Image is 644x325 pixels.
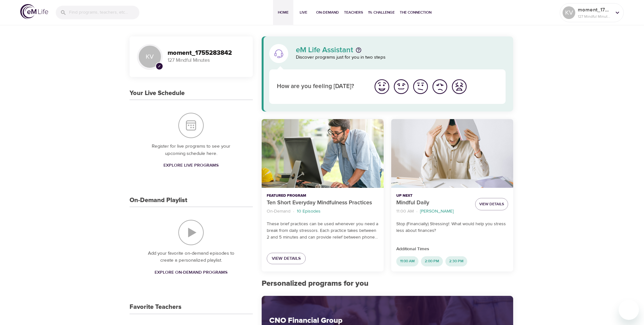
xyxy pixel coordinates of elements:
div: KV [563,6,575,19]
span: The Connection [400,9,431,16]
div: KV [137,44,163,69]
span: 2:30 PM [445,258,467,264]
p: Discover programs just for you in two steps [296,54,506,61]
img: On-Demand Playlist [178,220,204,245]
p: 127 Mindful Minutes [578,14,611,19]
button: I'm feeling worst [450,77,469,96]
p: [PERSON_NAME] [420,208,454,215]
span: On-Demand [316,9,339,16]
p: These brief practices can be used whenever you need a break from daily stressors. Each practice t... [267,221,379,241]
img: ok [412,78,429,95]
p: 10 Episodes [297,208,321,215]
img: eM Life Assistant [274,48,284,59]
span: Teachers [344,9,363,16]
p: Mindful Daily [396,199,470,207]
img: bad [431,78,449,95]
div: 2:00 PM [421,256,443,266]
p: moment_1755283842 [578,6,611,14]
span: View Details [272,255,301,263]
h3: Favorite Teachers [130,303,182,311]
h3: Your Live Schedule [130,90,185,97]
iframe: Button to launch messaging window [619,300,639,320]
p: How are you feeling [DATE]? [277,82,365,91]
p: Add your favorite on-demand episodes to create a personalized playlist. [142,250,240,264]
p: Up Next [396,193,470,199]
span: 2:00 PM [421,258,443,264]
span: Home [276,9,291,16]
button: I'm feeling great [372,77,392,96]
img: good [392,78,410,95]
input: Find programs, teachers, etc... [69,6,139,19]
p: eM Life Assistant [296,46,353,54]
p: On-Demand [267,208,290,215]
div: 11:00 AM [396,256,418,266]
span: View Details [479,201,504,207]
img: worst [450,78,468,95]
button: View Details [475,198,508,210]
a: View Details [267,253,306,264]
p: Additional Times [396,246,508,252]
nav: breadcrumb [396,207,470,216]
p: 11:00 AM [396,208,414,215]
p: Featured Program [267,193,379,199]
h3: moment_1755283842 [168,49,245,57]
a: Explore On-Demand Programs [152,267,230,278]
p: Ten Short Everyday Mindfulness Practices [267,199,379,207]
img: Your Live Schedule [178,113,204,138]
span: 1% Challenge [368,9,395,16]
p: 127 Mindful Minutes [168,57,245,64]
span: Explore On-Demand Programs [155,269,227,277]
a: Explore Live Programs [161,160,221,171]
span: Explore Live Programs [163,162,219,169]
button: I'm feeling ok [411,77,430,96]
span: 11:00 AM [396,258,418,264]
img: logo [20,4,48,19]
button: Mindful Daily [391,119,513,188]
h2: Personalized programs for you [262,279,513,288]
button: I'm feeling bad [430,77,450,96]
img: great [373,78,391,95]
p: Register for live programs to see your upcoming schedule here. [142,143,240,157]
div: 2:30 PM [445,256,467,266]
nav: breadcrumb [267,207,379,216]
button: Ten Short Everyday Mindfulness Practices [262,119,384,188]
h3: On-Demand Playlist [130,197,187,204]
span: Live [296,9,311,16]
li: · [416,207,418,216]
button: I'm feeling good [392,77,411,96]
p: Stop (Financially) Stressing!: What would help you stress less about finances? [396,221,508,234]
li: · [293,207,294,216]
